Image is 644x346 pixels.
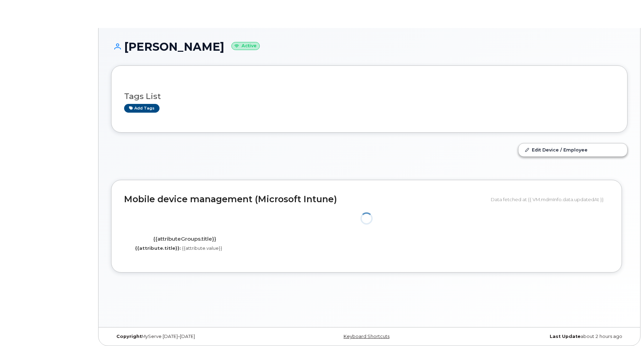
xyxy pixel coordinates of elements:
[231,42,260,50] small: Active
[129,236,240,242] h4: {{attributeGroups.title}}
[455,334,628,339] div: about 2 hours ago
[550,334,581,339] strong: Last Update
[124,92,615,101] h3: Tags List
[518,143,627,156] a: Edit Device / Employee
[111,334,283,339] div: MyServe [DATE]–[DATE]
[116,334,142,339] strong: Copyright
[111,41,628,53] h1: [PERSON_NAME]
[135,245,181,252] label: {{attribute.title}}:
[124,195,486,204] h2: Mobile device management (Microsoft Intune)
[491,193,609,206] div: Data fetched at {{ VM.mdmInfo.data.updatedAt }}
[344,334,389,339] a: Keyboard Shortcuts
[124,104,160,113] a: Add tags
[182,245,222,251] span: {{attribute.value}}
